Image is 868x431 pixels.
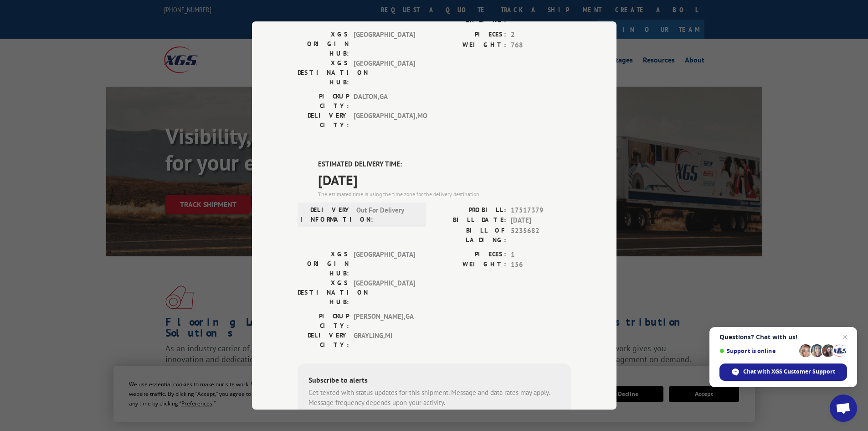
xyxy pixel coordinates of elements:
span: [GEOGRAPHIC_DATA] , MO [354,111,415,130]
span: Close chat [839,332,850,343]
label: XGS DESTINATION HUB: [298,278,349,307]
span: 768 [511,40,571,51]
span: DALTON , GA [354,92,415,111]
span: [DATE] [511,215,571,226]
span: [DATE] [318,170,571,190]
span: 2 [511,30,571,40]
span: Questions? Chat with us! [719,333,847,341]
label: PIECES: [434,249,506,260]
span: 156 [511,260,571,270]
span: 5235682 [511,226,571,245]
label: DELIVERY CITY: [298,111,349,130]
span: [GEOGRAPHIC_DATA] [354,249,415,278]
label: DELIVERY INFORMATION: [300,205,352,224]
div: Chat with XGS Customer Support [719,363,847,381]
div: The estimated time is using the time zone for the delivery destination. [318,190,571,198]
span: Chat with XGS Customer Support [743,368,835,376]
label: BILL OF LADING: [434,226,506,245]
span: [GEOGRAPHIC_DATA] [354,58,415,87]
label: ESTIMATED DELIVERY TIME: [318,159,571,170]
label: PICKUP CITY: [298,312,349,331]
label: BILL DATE: [434,215,506,226]
label: XGS DESTINATION HUB: [298,58,349,87]
span: 1 [511,249,571,260]
label: WEIGHT: [434,40,506,51]
label: PICKUP CITY: [298,92,349,111]
span: 17517379 [511,205,571,216]
label: PIECES: [434,30,506,40]
label: XGS ORIGIN HUB: [298,249,349,278]
label: XGS ORIGIN HUB: [298,30,349,58]
div: Subscribe to alerts [308,374,560,388]
span: [PERSON_NAME] , GA [354,312,415,331]
span: Out For Delivery [356,205,418,224]
label: PROBILL: [434,205,506,216]
span: [GEOGRAPHIC_DATA] [354,278,415,307]
span: Support is online [719,348,796,354]
label: DELIVERY CITY: [298,331,349,350]
span: [GEOGRAPHIC_DATA] [354,30,415,58]
div: Open chat [830,395,857,422]
label: WEIGHT: [434,260,506,270]
div: Get texted with status updates for this shipment. Message and data rates may apply. Message frequ... [308,388,560,408]
span: GRAYLING , MI [354,331,415,350]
